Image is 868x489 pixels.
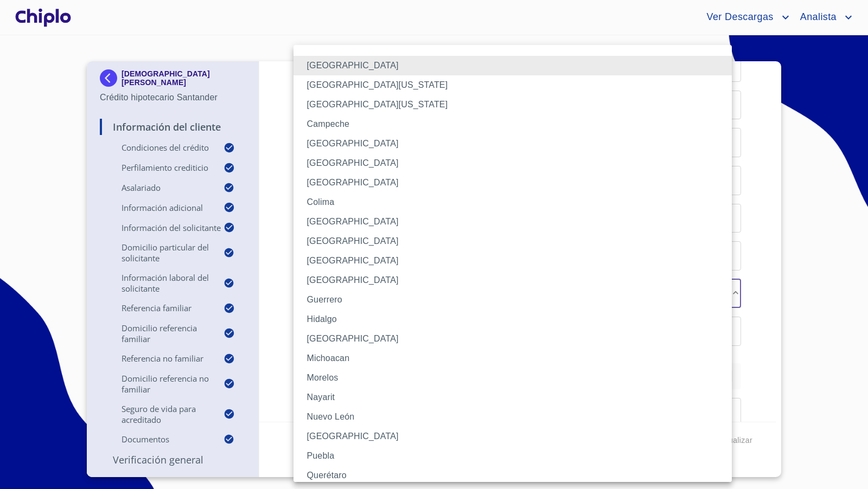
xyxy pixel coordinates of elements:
li: Nayarit [293,388,741,407]
li: Guerrero [293,290,741,310]
li: [GEOGRAPHIC_DATA][US_STATE] [293,95,741,114]
li: [GEOGRAPHIC_DATA] [293,134,741,153]
li: [GEOGRAPHIC_DATA] [293,153,741,173]
li: Morelos [293,368,741,388]
li: [GEOGRAPHIC_DATA] [293,56,741,75]
li: Campeche [293,114,741,134]
li: [GEOGRAPHIC_DATA] [293,212,741,231]
li: Querétaro [293,466,741,485]
li: Nuevo León [293,407,741,427]
li: Colima [293,192,741,212]
li: [GEOGRAPHIC_DATA] [293,329,741,349]
li: Hidalgo [293,310,741,329]
li: Puebla [293,446,741,466]
li: [GEOGRAPHIC_DATA][US_STATE] [293,75,741,95]
li: Michoacan [293,349,741,368]
li: [GEOGRAPHIC_DATA] [293,231,741,251]
li: [GEOGRAPHIC_DATA] [293,271,741,290]
li: [GEOGRAPHIC_DATA] [293,173,741,192]
li: [GEOGRAPHIC_DATA] [293,427,741,446]
li: [GEOGRAPHIC_DATA] [293,251,741,271]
